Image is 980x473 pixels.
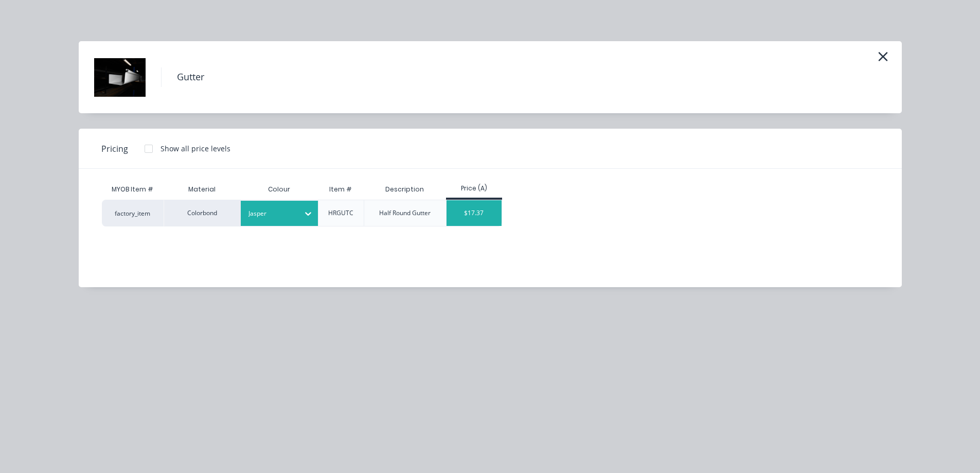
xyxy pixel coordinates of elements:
div: $17.37 [447,200,502,226]
h4: Gutter [161,67,220,87]
div: Description [377,177,432,202]
div: Half Round Gutter [379,208,431,218]
div: Colorbond [164,200,241,226]
span: Pricing [101,143,128,155]
div: Material [164,179,241,200]
div: MYOB Item # [102,179,164,200]
div: factory_item [102,200,164,226]
img: Gutter [94,51,146,103]
div: Colour [241,179,318,200]
div: Price (A) [446,184,502,193]
div: Show all price levels [161,143,230,154]
div: HRGUTC [328,208,353,218]
div: Item # [321,177,360,202]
